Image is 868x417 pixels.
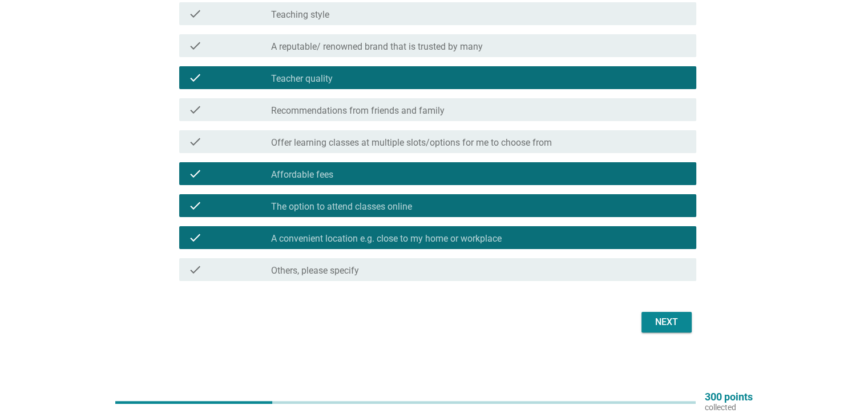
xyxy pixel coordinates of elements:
[188,39,202,53] i: check
[271,41,483,53] label: A reputable/ renowned brand that is trusted by many
[188,263,202,276] i: check
[188,231,202,244] i: check
[188,7,202,21] i: check
[705,402,753,412] p: collected
[271,73,333,85] label: Teacher quality
[188,71,202,85] i: check
[705,392,753,402] p: 300 points
[271,137,552,149] label: Offer learning classes at multiple slots/options for me to choose from
[188,199,202,212] i: check
[271,233,502,244] label: A convenient location e.g. close to my home or workplace
[271,265,359,276] label: Others, please specify
[651,315,683,329] div: Next
[271,169,333,181] label: Affordable fees
[271,9,329,21] label: Teaching style
[641,312,692,332] button: Next
[188,135,202,149] i: check
[271,105,445,117] label: Recommendations from friends and family
[188,167,202,181] i: check
[271,201,412,212] label: The option to attend classes online
[188,103,202,117] i: check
